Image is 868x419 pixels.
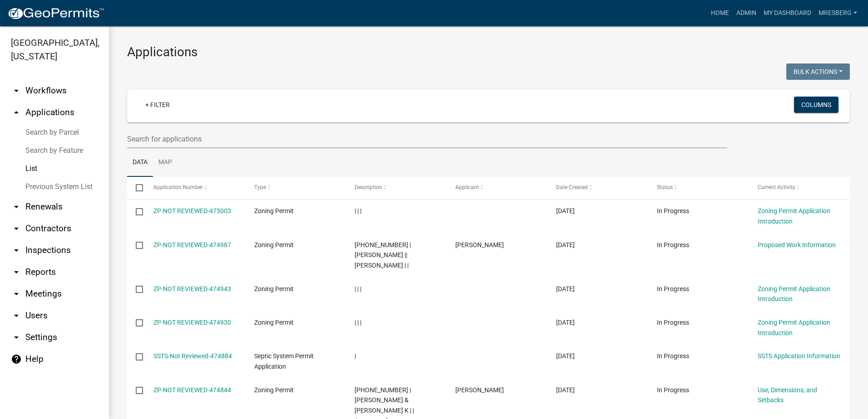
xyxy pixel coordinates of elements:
span: | | | [355,319,361,326]
span: | | | [355,207,361,214]
h3: Applications [127,44,850,60]
i: arrow_drop_down [11,267,22,278]
span: | [355,352,356,360]
a: Proposed Work Information [758,241,836,248]
datatable-header-cell: Type [245,177,346,199]
a: ZP-NOT REVIEWED-474930 [153,319,231,326]
a: Zoning Permit Application Introduction [758,207,830,225]
a: Zoning Permit Application Introduction [758,319,830,336]
a: Data [127,148,153,177]
span: In Progress [657,285,689,292]
span: 63-022-2200 | ANGELL, AMY || WOLTER, ISAAC J | | [355,241,411,269]
span: Type [254,184,266,190]
a: ZP-NOT REVIEWED-474943 [153,285,231,292]
span: Septic System Permit Application [254,352,314,370]
span: Status [657,184,673,190]
a: ZP-NOT REVIEWED-474844 [153,386,231,394]
a: mresberg [815,5,861,22]
span: 09/08/2025 [556,285,575,292]
i: help [11,354,22,365]
i: arrow_drop_up [11,107,22,118]
span: 09/07/2025 [556,386,575,394]
datatable-header-cell: Status [648,177,749,199]
a: Admin [733,5,760,22]
span: Date Created [556,184,588,190]
span: 09/08/2025 [556,352,575,360]
span: In Progress [657,241,689,248]
i: arrow_drop_down [11,245,22,256]
a: Zoning Permit Application Introduction [758,285,830,303]
span: In Progress [657,352,689,360]
span: Zoning Permit [254,241,294,248]
a: ZP-NOT REVIEWED-474987 [153,241,231,248]
i: arrow_drop_down [11,310,22,321]
span: Zoning Permit [254,285,294,292]
span: Description [355,184,382,190]
span: Zoning Permit [254,207,294,214]
i: arrow_drop_down [11,85,22,96]
datatable-header-cell: Current Activity [749,177,850,199]
i: arrow_drop_down [11,332,22,343]
a: + Filter [138,97,177,113]
span: 09/08/2025 [556,319,575,326]
span: 09/08/2025 [556,207,575,214]
i: arrow_drop_down [11,288,22,299]
span: 09/08/2025 [556,241,575,248]
span: Isaac Wolter [455,241,504,248]
i: arrow_drop_down [11,201,22,212]
datatable-header-cell: Select [127,177,144,199]
a: SSTS Application Information [758,352,840,360]
span: Thomas B. Kittel [455,386,504,394]
span: Zoning Permit [254,319,294,326]
a: Map [153,148,178,177]
span: Current Activity [758,184,795,190]
button: Bulk Actions [786,63,850,80]
span: In Progress [657,386,689,394]
i: arrow_drop_down [11,223,22,234]
datatable-header-cell: Date Created [547,177,648,199]
a: ZP-NOT REVIEWED-475003 [153,207,231,214]
datatable-header-cell: Applicant [447,177,547,199]
button: Columns [794,97,838,113]
a: Home [707,5,733,22]
span: Application Number [153,184,203,190]
datatable-header-cell: Application Number [144,177,245,199]
datatable-header-cell: Description [346,177,447,199]
span: In Progress [657,207,689,214]
input: Search for applications [127,130,727,148]
a: Use, Dimensions, and Setbacks [758,386,817,404]
span: | | | [355,285,361,292]
span: Zoning Permit [254,386,294,394]
span: In Progress [657,319,689,326]
a: My Dashboard [760,5,815,22]
a: SSTS-Not Reviewed-474884 [153,352,232,360]
span: Applicant [455,184,479,190]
